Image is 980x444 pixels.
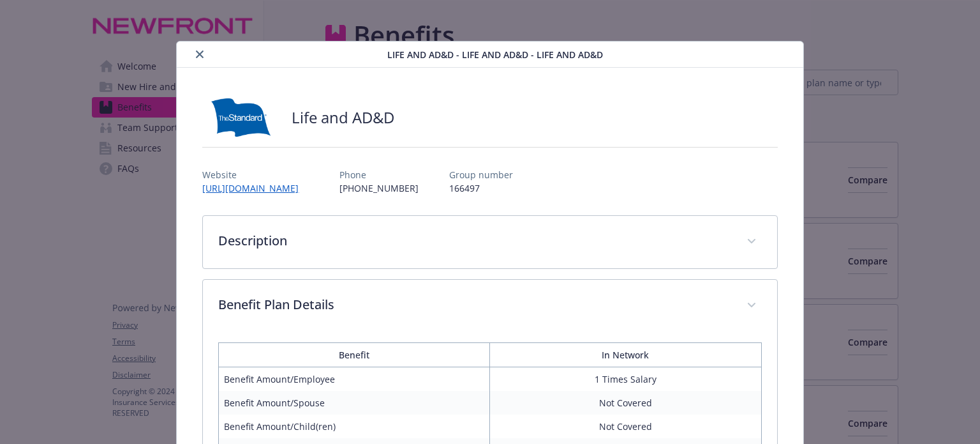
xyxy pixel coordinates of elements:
span: Life and AD&D - Life and AD&D - Life and AD&D [387,48,603,61]
td: Benefit Amount/Child(ren) [219,415,490,438]
p: Description [218,231,731,250]
p: [PHONE_NUMBER] [339,181,419,195]
p: Group number [449,168,513,181]
div: Benefit Plan Details [203,280,776,332]
a: [URL][DOMAIN_NAME] [202,182,309,194]
img: Standard Insurance Company [202,98,279,137]
p: 166497 [449,181,513,195]
button: close [192,47,207,62]
td: Not Covered [490,415,761,438]
th: Benefit [219,343,490,367]
td: Not Covered [490,391,761,415]
h2: Life and AD&D [292,107,394,128]
p: Website [202,168,309,181]
th: In Network [490,343,761,367]
p: Phone [339,168,419,181]
p: Benefit Plan Details [218,295,731,314]
td: Benefit Amount/Spouse [219,391,490,415]
td: 1 Times Salary [490,367,761,392]
div: Description [203,216,776,268]
td: Benefit Amount/Employee [219,367,490,392]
